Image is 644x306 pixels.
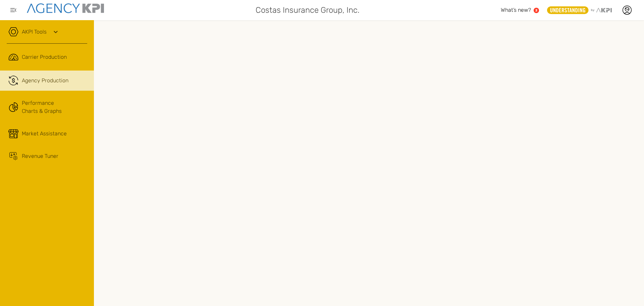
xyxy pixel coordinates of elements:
[535,8,537,12] text: 2
[22,53,67,61] span: Carrier Production
[22,28,47,36] a: AKPI Tools
[22,77,68,85] span: Agency Production
[27,3,104,13] img: agencykpi-logo-550x69-2d9e3fa8.png
[501,7,531,13] span: What’s new?
[256,4,360,16] span: Costas Insurance Group, Inc.
[22,152,58,160] div: Revenue Tuner
[534,8,539,13] a: 2
[22,130,67,138] div: Market Assistance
